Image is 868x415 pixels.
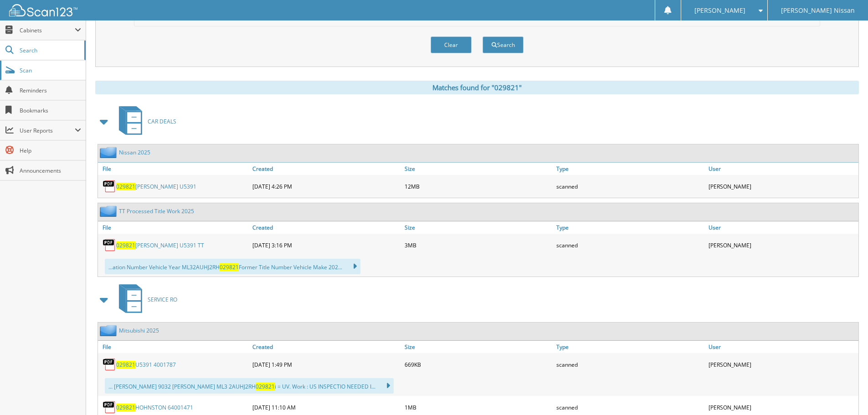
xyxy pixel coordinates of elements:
[431,36,472,53] button: Clear
[402,236,555,254] div: 3MB
[105,378,394,394] div: ... [PERSON_NAME] 9032 [PERSON_NAME] ML3 2AUHJ2RH i = UV. Work : US INSPECTIO NEEDED I...
[119,149,150,156] a: Nissan 2025
[119,327,159,334] a: Mitsubishi 2025
[250,221,402,234] a: Created
[402,163,555,175] a: Size
[98,163,250,175] a: File
[116,404,135,411] span: 029821
[554,221,706,234] a: Type
[706,163,858,175] a: User
[250,236,402,254] div: [DATE] 3:16 PM
[116,183,135,190] span: 029821
[256,383,275,390] span: 029821
[402,177,555,195] div: 12MB
[706,221,858,234] a: User
[483,36,524,53] button: Search
[119,207,194,215] a: TT Processed Title Work 2025
[250,163,402,175] a: Created
[148,118,176,125] span: CAR DEALS
[402,221,555,234] a: Size
[100,205,119,217] img: folder2.png
[250,355,402,374] div: [DATE] 1:49 PM
[781,8,855,13] span: [PERSON_NAME] Nissan
[694,8,745,13] span: [PERSON_NAME]
[706,355,858,374] div: [PERSON_NAME]
[116,361,176,369] a: 029821U5391 4001787
[402,341,555,353] a: Size
[250,177,402,195] div: [DATE] 4:26 PM
[9,4,77,16] img: scan123-logo-white.svg
[103,238,116,252] img: PDF.png
[116,183,196,190] a: 029821[PERSON_NAME] U5391
[98,341,250,353] a: File
[100,325,119,336] img: folder2.png
[250,341,402,353] a: Created
[706,341,858,353] a: User
[116,361,135,369] span: 029821
[554,355,706,374] div: scanned
[113,282,177,318] a: SERVICE RO
[100,147,119,158] img: folder2.png
[95,81,859,94] div: Matches found for "029821"
[148,296,177,303] span: SERVICE RO
[105,259,360,274] div: ...ation Number Vehicle Year ML32AUHJ2RH Former Title Number Vehicle Make 202...
[116,241,204,249] a: 029821[PERSON_NAME] U5391 TT
[554,177,706,195] div: scanned
[113,103,176,139] a: CAR DEALS
[822,371,868,415] iframe: Chat Widget
[20,46,80,54] span: Search
[20,67,81,74] span: Scan
[706,177,858,195] div: [PERSON_NAME]
[554,163,706,175] a: Type
[103,179,116,193] img: PDF.png
[554,341,706,353] a: Type
[103,358,116,371] img: PDF.png
[116,241,135,249] span: 029821
[20,147,81,154] span: Help
[706,236,858,254] div: [PERSON_NAME]
[20,26,75,34] span: Cabinets
[103,400,116,414] img: PDF.png
[116,404,193,411] a: 029821HOHNSTON 64001471
[402,355,555,374] div: 669KB
[220,263,239,271] span: 029821
[20,167,81,174] span: Announcements
[554,236,706,254] div: scanned
[98,221,250,234] a: File
[20,127,75,134] span: User Reports
[20,87,81,94] span: Reminders
[20,107,81,114] span: Bookmarks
